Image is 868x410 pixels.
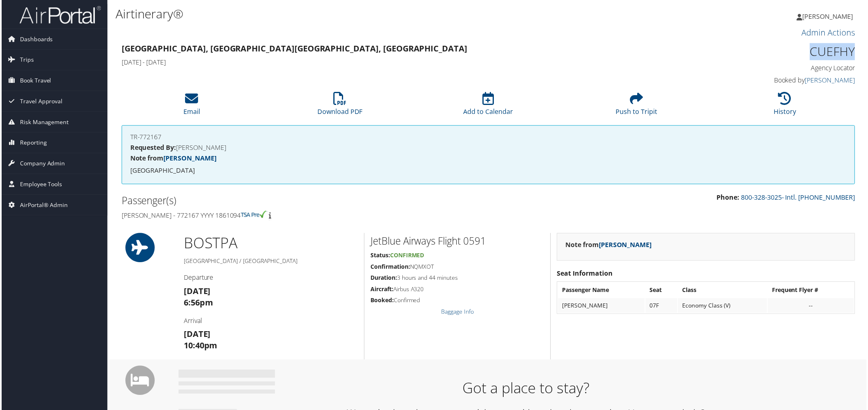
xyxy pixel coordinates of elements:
[18,71,50,91] span: Book Travel
[183,341,217,352] strong: 10:40pm
[804,12,855,21] span: [PERSON_NAME]
[18,29,51,49] span: Dashboards
[129,144,175,153] strong: Requested By:
[370,297,394,305] strong: Booked:
[370,264,545,272] h5: NQMXOT
[559,299,645,314] td: [PERSON_NAME]
[183,287,210,298] strong: [DATE]
[679,284,769,299] th: Class
[559,284,645,299] th: Passenger Name
[183,298,212,309] strong: 6:56pm
[464,97,513,116] a: Add to Calendar
[120,58,670,67] h4: [DATE] - [DATE]
[775,97,798,116] a: History
[18,133,45,154] span: Reporting
[18,5,100,25] img: airportal-logo.png
[129,166,848,177] p: [GEOGRAPHIC_DATA]
[370,275,397,283] strong: Duration:
[647,299,679,314] td: 07F
[770,284,856,299] th: Frequent Flyer #
[370,286,393,294] strong: Aircraft:
[18,154,64,174] span: Company Admin
[566,241,653,250] strong: Note from
[370,297,545,305] h5: Confirmed
[163,154,216,163] a: [PERSON_NAME]
[18,112,67,133] span: Risk Management
[183,318,358,327] h4: Arrival
[370,286,545,294] h5: Airbus A320
[558,270,614,279] strong: Seat Information
[183,234,358,254] h1: BOS TPA
[129,134,848,141] h4: TR-772167
[120,194,483,208] h2: Passenger(s)
[183,97,199,116] a: Email
[18,91,61,112] span: Travel Approval
[183,258,358,266] h5: [GEOGRAPHIC_DATA] / [GEOGRAPHIC_DATA]
[803,27,857,38] a: Admin Actions
[370,252,390,260] strong: Status:
[390,252,424,260] span: Confirmed
[18,196,67,216] span: AirPortal® Admin
[743,194,857,203] a: 800-328-3025- Intl. [PHONE_NUMBER]
[718,194,741,203] strong: Phone:
[647,284,679,299] th: Seat
[807,76,857,85] a: [PERSON_NAME]
[114,5,614,22] h1: Airtinerary®
[370,235,545,249] h2: JetBlue Airways Flight 0591
[617,97,658,116] a: Push to Tripit
[18,175,61,195] span: Employee Tools
[682,76,857,85] h4: Booked by
[183,274,358,283] h4: Departure
[240,212,267,219] img: tsa-precheck.png
[129,154,216,163] strong: Note from
[183,330,210,341] strong: [DATE]
[600,241,653,250] a: [PERSON_NAME]
[682,64,857,73] h4: Agency Locator
[370,275,545,283] h5: 3 hours and 44 minutes
[682,43,857,60] h1: CUEFHY
[442,309,474,316] a: Baggage Info
[774,303,852,310] div: --
[799,4,863,29] a: [PERSON_NAME]
[120,43,468,54] strong: [GEOGRAPHIC_DATA], [GEOGRAPHIC_DATA] [GEOGRAPHIC_DATA], [GEOGRAPHIC_DATA]
[370,264,410,272] strong: Confirmation:
[18,50,32,70] span: Trips
[120,212,483,221] h4: [PERSON_NAME] - 772167 YYYY 1861094
[679,299,769,314] td: Economy Class (V)
[129,145,848,152] h4: [PERSON_NAME]
[317,97,362,116] a: Download PDF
